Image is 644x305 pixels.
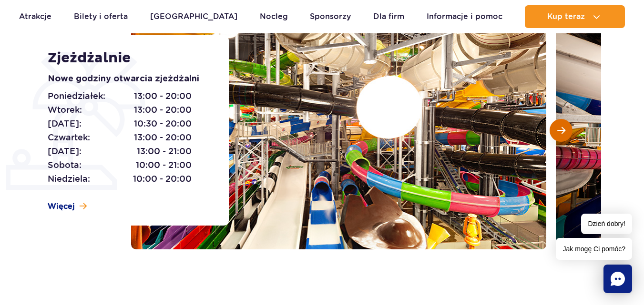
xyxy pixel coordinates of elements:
[134,103,192,117] span: 13:00 - 20:00
[48,201,87,212] a: Więcej
[603,265,632,293] div: Chat
[48,49,207,67] h1: Zjeżdżalnie
[134,89,192,103] span: 13:00 - 20:00
[48,131,90,144] span: Czwartek:
[150,5,237,28] a: [GEOGRAPHIC_DATA]
[550,119,572,142] button: Następny slajd
[547,12,585,21] span: Kup teraz
[74,5,128,28] a: Bilety i oferta
[260,5,288,28] a: Nocleg
[48,158,82,172] span: Sobota:
[48,117,82,130] span: [DATE]:
[134,117,192,130] span: 10:30 - 20:00
[48,72,207,86] p: Nowe godziny otwarcia zjeżdżalni
[48,89,105,103] span: Poniedziałek:
[48,201,75,212] span: Więcej
[137,145,192,158] span: 13:00 - 21:00
[427,5,502,28] a: Informacje i pomoc
[133,172,192,186] span: 10:00 - 20:00
[19,5,51,28] a: Atrakcje
[525,5,625,28] button: Kup teraz
[556,238,632,260] span: Jak mogę Ci pomóc?
[136,158,192,172] span: 10:00 - 21:00
[373,5,404,28] a: Dla firm
[48,103,82,117] span: Wtorek:
[48,145,82,158] span: [DATE]:
[48,172,90,186] span: Niedziela:
[134,131,192,144] span: 13:00 - 20:00
[581,214,632,234] span: Dzień dobry!
[310,5,351,28] a: Sponsorzy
